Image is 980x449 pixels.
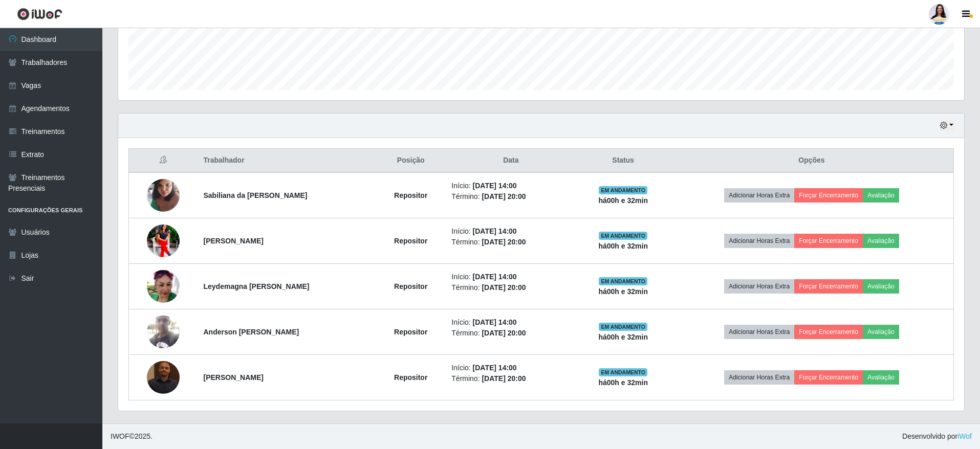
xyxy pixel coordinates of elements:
[394,373,427,381] strong: Repositor
[451,181,570,191] li: Início:
[482,238,526,246] time: [DATE] 20:00
[394,191,427,199] strong: Repositor
[203,237,263,245] strong: [PERSON_NAME]
[794,370,863,385] button: Forçar Encerramento
[598,287,648,296] strong: há 00 h e 32 min
[794,188,863,203] button: Forçar Encerramento
[598,378,648,387] strong: há 00 h e 32 min
[147,270,180,303] img: 1754944379156.jpeg
[863,279,899,294] button: Avaliação
[394,237,427,245] strong: Repositor
[451,373,570,384] li: Término:
[394,282,427,290] strong: Repositor
[197,149,376,173] th: Trabalhador
[473,227,517,235] time: [DATE] 14:00
[724,234,794,248] button: Adicionar Horas Extra
[473,364,517,372] time: [DATE] 14:00
[451,363,570,373] li: Início:
[111,431,153,442] span: © 2025 .
[473,182,517,190] time: [DATE] 14:00
[376,149,445,173] th: Posição
[473,318,517,326] time: [DATE] 14:00
[598,196,648,205] strong: há 00 h e 32 min
[147,220,180,261] img: 1751311767272.jpeg
[576,149,669,173] th: Status
[473,273,517,281] time: [DATE] 14:00
[451,272,570,282] li: Início:
[599,323,647,331] span: EM ANDAMENTO
[445,149,576,173] th: Data
[794,325,863,339] button: Forçar Encerramento
[724,279,794,294] button: Adicionar Horas Extra
[147,173,180,217] img: 1749411352336.jpeg
[724,188,794,203] button: Adicionar Horas Extra
[863,325,899,339] button: Avaliação
[902,431,972,442] span: Desenvolvido por
[451,317,570,328] li: Início:
[203,373,263,381] strong: [PERSON_NAME]
[394,328,427,336] strong: Repositor
[482,283,526,291] time: [DATE] 20:00
[957,432,972,440] a: iWof
[482,192,526,200] time: [DATE] 20:00
[794,279,863,294] button: Forçar Encerramento
[451,237,570,248] li: Término:
[724,370,794,385] button: Adicionar Horas Extra
[599,277,647,285] span: EM ANDAMENTO
[203,328,299,336] strong: Anderson [PERSON_NAME]
[863,188,899,203] button: Avaliação
[794,234,863,248] button: Forçar Encerramento
[203,282,309,290] strong: Leydemagna [PERSON_NAME]
[599,232,647,240] span: EM ANDAMENTO
[598,333,648,341] strong: há 00 h e 32 min
[598,242,648,250] strong: há 00 h e 32 min
[203,191,307,199] strong: Sabiliana da [PERSON_NAME]
[147,310,180,353] img: 1756170415861.jpeg
[451,191,570,202] li: Término:
[482,374,526,383] time: [DATE] 20:00
[599,368,647,376] span: EM ANDAMENTO
[482,329,526,337] time: [DATE] 20:00
[147,361,180,394] img: 1756941690692.jpeg
[724,325,794,339] button: Adicionar Horas Extra
[451,226,570,237] li: Início:
[599,186,647,194] span: EM ANDAMENTO
[863,370,899,385] button: Avaliação
[670,149,954,173] th: Opções
[111,432,129,440] span: IWOF
[17,8,62,20] img: CoreUI Logo
[451,328,570,339] li: Término:
[451,282,570,293] li: Término:
[863,234,899,248] button: Avaliação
